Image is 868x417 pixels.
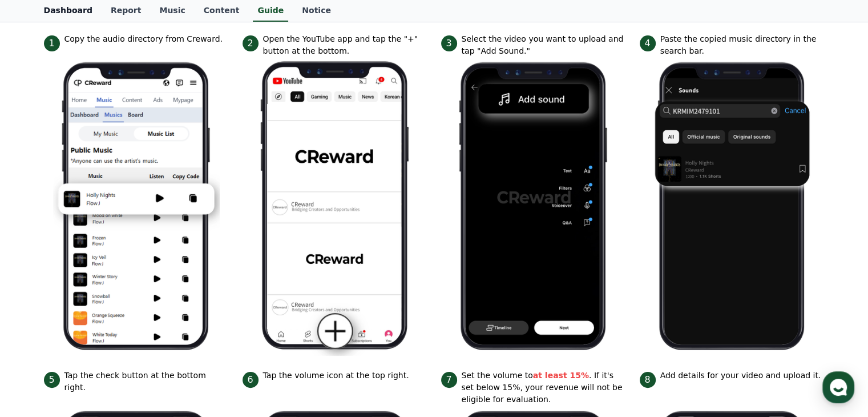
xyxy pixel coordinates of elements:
p: Tap the check button at the bottom right. [64,370,229,394]
span: 2 [243,35,259,51]
img: 2.png [252,57,418,356]
p: Set the volume to . If it's set below 15%, your revenue will not be eligible for evaluation. [462,370,626,406]
a: Home [3,322,75,351]
span: 6 [243,372,259,388]
img: 3.png [450,57,617,356]
p: Tap the volume icon at the top right. [263,370,409,382]
span: 1 [44,35,60,51]
span: Settings [169,339,197,348]
a: Settings [147,322,219,351]
span: 5 [44,372,60,388]
a: Messages [75,322,147,351]
strong: at least 15% [533,371,589,380]
span: 3 [441,35,457,51]
p: Open the YouTube app and tap the "+" button at the bottom. [263,33,427,57]
p: Add details for your video and upload it. [660,370,821,382]
p: Paste the copied music directory in the search bar. [660,33,825,57]
img: 1.png [53,57,220,356]
span: 8 [640,372,656,388]
span: 4 [640,35,656,51]
span: Messages [95,340,128,349]
p: Copy the audio directory from Creward. [64,33,223,45]
span: 7 [441,372,457,388]
p: Select the video you want to upload and tap "Add Sound." [462,33,626,57]
img: 4.png [649,57,815,356]
span: Home [29,339,49,348]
